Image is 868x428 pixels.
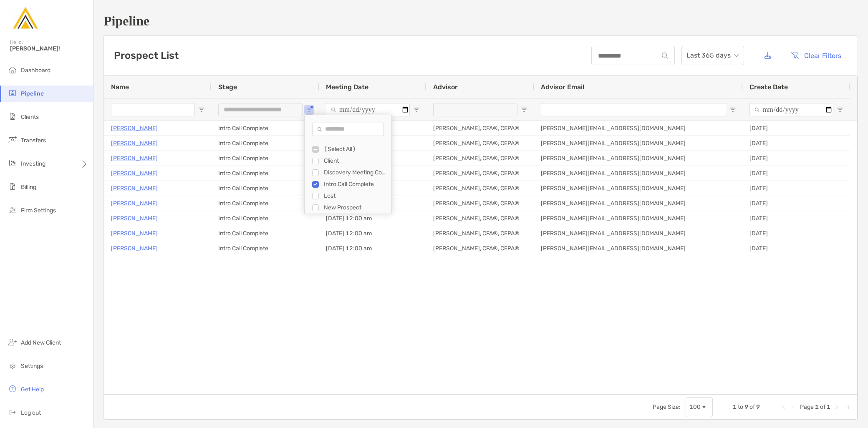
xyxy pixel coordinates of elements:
span: Last 365 days [686,46,739,65]
span: Create Date [749,83,788,91]
img: settings icon [8,360,18,370]
h1: Pipeline [103,13,858,29]
span: Billing [21,184,36,191]
div: 100 [689,403,701,410]
img: logout icon [8,407,18,417]
div: Page Size: [653,403,681,410]
a: [PERSON_NAME] [111,138,158,149]
div: Discovery Meeting Complete [324,169,386,176]
button: Open Filter Menu [521,106,527,113]
div: [PERSON_NAME], CFA®, CEPA® [426,121,534,136]
div: (Select All) [324,146,386,153]
div: Intro Call Complete [324,181,386,188]
img: pipeline icon [8,88,18,98]
div: Intro Call Complete [212,166,319,181]
div: [DATE] [743,241,850,256]
div: Intro Call Complete [212,241,319,256]
input: Meeting Date Filter Input [326,103,410,116]
span: Advisor Email [541,83,584,91]
div: [PERSON_NAME], CFA®, CEPA® [426,151,534,166]
a: [PERSON_NAME] [111,183,158,194]
div: Intro Call Complete [212,196,319,211]
div: [PERSON_NAME], CFA®, CEPA® [426,136,534,151]
input: Search filter values [312,123,384,136]
div: [PERSON_NAME][EMAIL_ADDRESS][DOMAIN_NAME] [534,241,743,256]
a: [PERSON_NAME] [111,153,158,164]
button: Clear Filters [784,46,848,65]
p: [PERSON_NAME] [111,213,158,224]
div: [DATE] [743,151,850,166]
span: Stage [218,83,237,91]
div: [PERSON_NAME][EMAIL_ADDRESS][DOMAIN_NAME] [534,196,743,211]
div: Intro Call Complete [212,181,319,196]
div: Lost [324,192,386,199]
div: [PERSON_NAME][EMAIL_ADDRESS][DOMAIN_NAME] [534,136,743,151]
span: 1 [733,403,737,410]
div: [DATE] [743,166,850,181]
a: [PERSON_NAME] [111,228,158,239]
input: Name Filter Input [111,103,195,116]
div: [DATE] [743,196,850,211]
div: [PERSON_NAME][EMAIL_ADDRESS][DOMAIN_NAME] [534,151,743,166]
div: [PERSON_NAME][EMAIL_ADDRESS][DOMAIN_NAME] [534,166,743,181]
span: to [738,403,743,410]
div: [PERSON_NAME], CFA®, CEPA® [426,166,534,181]
div: [PERSON_NAME][EMAIL_ADDRESS][DOMAIN_NAME] [534,121,743,136]
div: [PERSON_NAME], CFA®, CEPA® [426,181,534,196]
img: input icon [662,53,668,59]
div: Intro Call Complete [212,136,319,151]
button: Open Filter Menu [198,106,205,113]
div: [PERSON_NAME][EMAIL_ADDRESS][DOMAIN_NAME] [534,181,743,196]
span: Clients [21,113,39,121]
button: Open Filter Menu [729,106,736,113]
div: Page Size [686,397,713,417]
img: dashboard icon [8,65,18,75]
div: Next Page [834,404,840,410]
a: [PERSON_NAME] [111,123,158,133]
div: Intro Call Complete [212,211,319,226]
div: Intro Call Complete [212,121,319,136]
img: add_new_client icon [8,337,18,347]
input: Create Date Filter Input [749,103,833,116]
div: [DATE] 12:00 am [319,211,426,226]
a: [PERSON_NAME] [111,168,158,179]
div: [DATE] 12:00 am [319,226,426,241]
div: [DATE] [743,181,850,196]
div: [PERSON_NAME], CFA®, CEPA® [426,226,534,241]
div: [DATE] [743,211,850,226]
img: firm-settings icon [8,205,18,215]
img: Zoe Logo [10,3,40,33]
span: Meeting Date [326,83,368,91]
a: [PERSON_NAME] [111,243,158,254]
div: First Page [780,404,787,410]
span: [PERSON_NAME]! [10,45,88,52]
span: 1 [827,403,830,410]
img: clients icon [8,111,18,121]
div: [DATE] 12:00 am [319,241,426,256]
div: Filter List [305,144,391,225]
img: investing icon [8,158,18,168]
img: transfers icon [8,135,18,145]
div: Last Page [844,404,850,410]
h3: Prospect List [114,50,179,61]
span: Settings [21,363,43,370]
div: Intro Call Complete [212,226,319,241]
span: Firm Settings [21,207,56,214]
span: Name [111,83,129,91]
div: Previous Page [790,404,797,410]
div: [PERSON_NAME], CFA®, CEPA® [426,241,534,256]
div: [DATE] [743,136,850,151]
span: Transfers [21,137,46,144]
span: Pipeline [21,90,44,97]
span: of [820,403,825,410]
a: [PERSON_NAME] [111,198,158,209]
button: Open Filter Menu [837,106,843,113]
button: Open Filter Menu [413,106,420,113]
div: [PERSON_NAME][EMAIL_ADDRESS][DOMAIN_NAME] [534,226,743,241]
span: 1 [815,403,819,410]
